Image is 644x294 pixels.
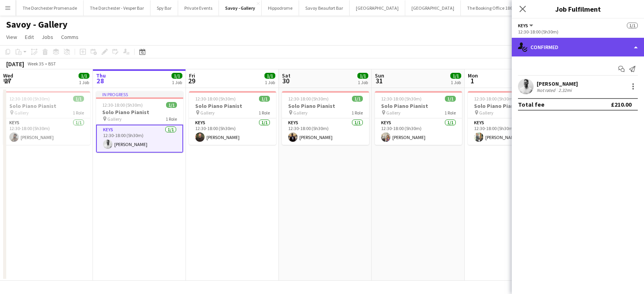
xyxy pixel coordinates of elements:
span: 12:30-18:00 (5h30m) [381,96,422,102]
span: Edit [25,33,34,40]
button: Savoy - Gallery [219,0,262,16]
span: 29 [188,76,195,85]
span: Gallery [14,110,29,116]
span: 1/1 [79,73,89,79]
div: £210.00 [611,100,632,108]
h3: Job Fulfilment [512,4,644,14]
button: The Dorchester - Vesper Bar [84,0,150,16]
span: 1 Role [444,110,456,116]
app-job-card: In progress12:30-18:00 (5h30m)1/1Solo Piano Pianist Gallery1 RoleKeys1/112:30-18:00 (5h30m)[PERSO... [96,91,183,153]
h3: Solo Piano Pianist [3,102,90,109]
app-job-card: 12:30-18:00 (5h30m)1/1Solo Piano Pianist Gallery1 RoleKeys1/112:30-18:00 (5h30m)[PERSON_NAME] [375,91,462,145]
span: Keys [518,23,528,28]
h1: Savoy - Gallery [6,19,68,30]
span: 1/1 [627,23,638,28]
h3: Solo Piano Pianist [375,102,462,109]
a: Jobs [38,32,56,42]
div: 1 Job [451,79,461,85]
span: 12:30-18:00 (5h30m) [288,96,329,102]
div: Not rated [537,87,557,93]
app-card-role: Keys1/112:30-18:00 (5h30m)[PERSON_NAME] [468,118,555,145]
span: 1 Role [352,110,363,116]
span: 1/1 [259,96,270,102]
app-job-card: 12:30-18:00 (5h30m)1/1Solo Piano Pianist Gallery1 RoleKeys1/112:30-18:00 (5h30m)[PERSON_NAME] [3,91,90,145]
app-job-card: 12:30-18:00 (5h30m)1/1Solo Piano Pianist Gallery1 RoleKeys1/112:30-18:00 (5h30m)[PERSON_NAME] [189,91,276,145]
h3: Solo Piano Pianist [189,102,276,109]
span: Sat [282,72,290,79]
app-card-role: Keys1/112:30-18:00 (5h30m)[PERSON_NAME] [96,125,183,153]
span: Thu [96,72,106,79]
div: 2.32mi [557,87,573,93]
app-job-card: 12:30-18:00 (5h30m)1/1Solo Piano Pianist Gallery1 RoleKeys1/112:30-18:00 (5h30m)[PERSON_NAME] [468,91,555,145]
span: 28 [95,76,106,85]
span: 1 Role [73,110,84,116]
app-card-role: Keys1/112:30-18:00 (5h30m)[PERSON_NAME] [375,118,462,145]
button: Keys [518,23,534,28]
div: BST [48,61,56,67]
span: Sun [375,72,384,79]
div: 1 Job [79,79,89,85]
span: 1/1 [357,73,368,79]
span: Gallery [200,110,215,116]
div: 12:30-18:00 (5h30m) [518,29,638,35]
div: In progress [96,91,183,97]
div: Total fee [518,100,544,108]
span: View [6,33,17,40]
span: Mon [468,72,478,79]
span: 12:30-18:00 (5h30m) [195,96,236,102]
span: 31 [374,76,384,85]
app-card-role: Keys1/112:30-18:00 (5h30m)[PERSON_NAME] [282,118,369,145]
span: Fri [189,72,195,79]
span: 1/1 [264,73,275,79]
span: Wed [3,72,13,79]
span: 12:30-18:00 (5h30m) [9,96,50,102]
div: 1 Job [265,79,275,85]
app-job-card: 12:30-18:00 (5h30m)1/1Solo Piano Pianist Gallery1 RoleKeys1/112:30-18:00 (5h30m)[PERSON_NAME] [282,91,369,145]
a: Edit [22,32,37,42]
button: The Dorchester Promenade [16,0,84,16]
button: Private Events [178,0,219,16]
span: Jobs [42,33,53,40]
span: 1 Role [259,110,270,116]
a: View [3,32,20,42]
button: The Booking Office 1869 [461,0,521,16]
a: Comms [58,32,82,42]
button: Savoy Beaufort Bar [299,0,350,16]
span: Gallery [479,110,493,116]
span: 12:30-18:00 (5h30m) [474,96,514,102]
span: Gallery [386,110,401,116]
div: 1 Job [172,79,182,85]
div: 1 Job [358,79,368,85]
span: 1/1 [450,73,461,79]
span: Comms [61,33,79,40]
h3: Solo Piano Pianist [468,102,555,109]
span: 1 Role [166,116,177,122]
h3: Solo Piano Pianist [96,109,183,116]
span: 1/1 [171,73,182,79]
span: 1/1 [352,96,363,102]
span: 1/1 [73,96,84,102]
app-card-role: Keys1/112:30-18:00 (5h30m)[PERSON_NAME] [3,118,90,145]
span: Gallery [107,116,122,122]
span: 1/1 [445,96,456,102]
button: [GEOGRAPHIC_DATA] [350,0,405,16]
span: 30 [281,76,290,85]
button: Hippodrome [262,0,299,16]
button: [GEOGRAPHIC_DATA] [405,0,461,16]
span: 27 [2,76,13,85]
span: 1 [467,76,478,85]
button: Spy Bar [150,0,178,16]
div: [DATE] [6,60,24,68]
span: 12:30-18:00 (5h30m) [102,102,143,108]
span: 1/1 [166,102,177,108]
div: [PERSON_NAME] [537,80,578,87]
app-card-role: Keys1/112:30-18:00 (5h30m)[PERSON_NAME] [189,118,276,145]
span: Gallery [293,110,308,116]
div: Confirmed [512,38,644,56]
